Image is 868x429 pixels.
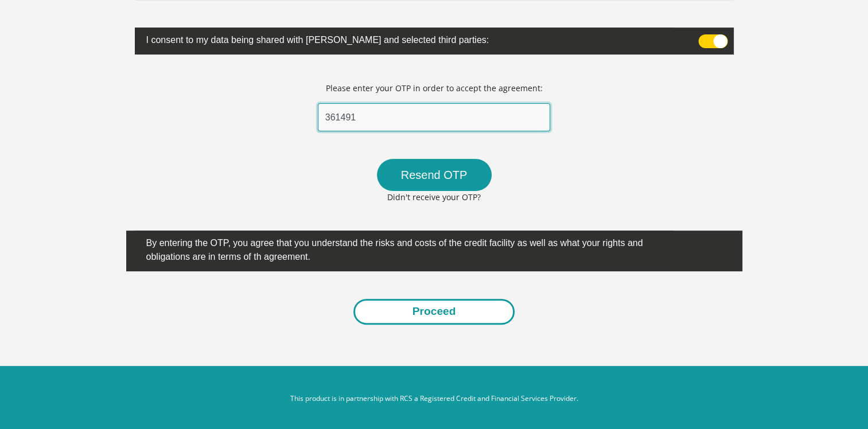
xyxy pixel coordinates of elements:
button: Resend OTP [377,159,492,191]
label: By entering the OTP, you agree that you understand the risks and costs of the credit facility as ... [135,231,674,267]
button: Proceed [353,299,515,325]
p: Didn't receive your OTP? [289,191,579,203]
p: Please enter your OTP in order to accept the agreement: [326,82,543,94]
label: I consent to my data being shared with [PERSON_NAME] and selected third parties: [135,28,674,50]
p: This product is in partnership with RCS a Registered Credit and Financial Services Provider. [116,393,753,404]
input: Insert here [318,103,551,131]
